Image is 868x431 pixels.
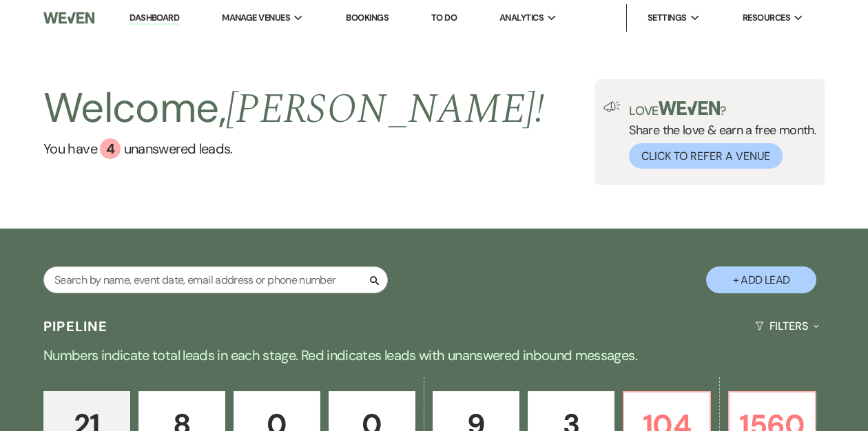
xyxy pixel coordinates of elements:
button: Click to Refer a Venue [629,143,783,169]
button: Filters [750,308,825,344]
p: Love ? [629,101,816,117]
img: Weven Logo [43,3,94,32]
h3: Pipeline [43,317,108,336]
span: [PERSON_NAME] ! [226,78,544,141]
button: + Add Lead [706,266,816,293]
a: You have 4 unanswered leads. [43,138,544,159]
input: Search by name, event date, email address or phone number [43,266,388,293]
img: loud-speaker-illustration.svg [603,101,621,112]
a: Bookings [346,12,389,23]
div: Share the love & earn a free month. [621,101,816,169]
span: Analytics [499,11,544,25]
span: Settings [648,11,687,25]
img: weven-logo-green.svg [659,101,720,115]
a: Dashboard [130,12,179,25]
h2: Welcome, [43,79,544,138]
span: Resources [743,11,790,25]
a: To Do [431,12,457,23]
span: Manage Venues [222,11,290,25]
div: 4 [100,138,121,159]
